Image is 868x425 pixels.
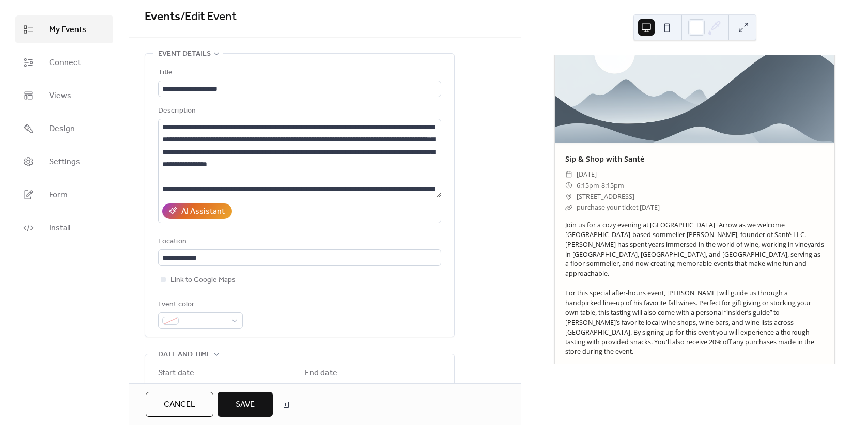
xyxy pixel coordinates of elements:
div: AI Assistant [181,206,225,218]
a: Form [16,181,113,209]
span: Date [158,382,174,394]
a: purchase your ticket [DATE] [577,203,660,212]
span: Time [233,382,249,394]
a: Sip & Shop with Santé [565,154,644,164]
span: 8:15pm [601,180,624,191]
button: AI Assistant [162,203,232,219]
div: ​ [565,191,572,202]
span: Cancel [164,399,195,411]
span: Save [236,399,255,411]
span: Views [49,90,71,102]
div: Title [158,67,439,79]
a: Settings [16,148,113,176]
div: Join us for a cozy evening at [GEOGRAPHIC_DATA]+Arrow as we welcome [GEOGRAPHIC_DATA]-based somme... [555,221,834,416]
button: Cancel [146,392,213,417]
div: Location [158,235,439,248]
span: Event details [158,48,211,60]
span: Design [49,123,75,135]
span: [DATE] [577,169,597,180]
span: / Edit Event [180,6,237,28]
span: Settings [49,156,80,168]
a: Views [16,82,113,109]
span: 6:15pm [577,180,599,191]
span: [STREET_ADDRESS] [577,191,634,202]
div: End date [305,367,337,380]
span: Link to Google Maps [171,274,236,287]
a: Connect [16,49,113,76]
span: Time [379,382,396,394]
a: Design [16,115,113,143]
button: Save [218,392,273,417]
div: ​ [565,202,572,213]
span: - [599,180,601,191]
a: My Events [16,15,113,43]
span: Connect [49,57,81,69]
span: Install [49,222,70,234]
a: Install [16,214,113,242]
div: Description [158,105,439,117]
a: Events [145,6,180,28]
div: Event color [158,298,241,311]
div: Start date [158,367,194,380]
span: Form [49,189,68,201]
span: Date [305,382,320,394]
span: Date and time [158,349,211,361]
span: My Events [49,24,86,36]
div: ​ [565,169,572,180]
div: ​ [565,180,572,191]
